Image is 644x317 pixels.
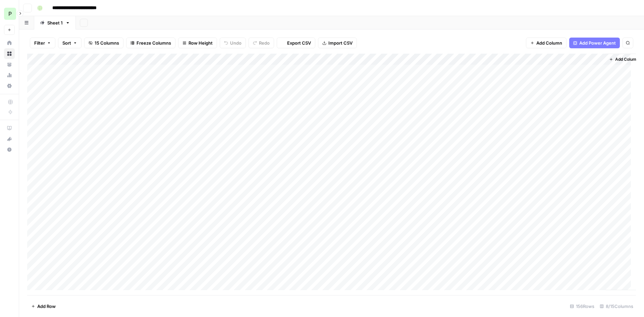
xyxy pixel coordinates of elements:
button: Add Row [27,301,60,312]
span: Redo [259,40,270,46]
button: Import CSV [318,38,357,48]
span: Add Power Agent [579,40,616,46]
button: 15 Columns [84,38,123,48]
span: Sort [62,40,71,46]
span: Add Column [615,56,639,62]
button: Add Power Agent [569,38,620,48]
span: Export CSV [287,40,311,46]
a: Sheet 1 [34,16,76,30]
span: Row Height [189,40,213,46]
div: 8/15 Columns [597,301,636,312]
button: Add Column [526,38,567,48]
button: Undo [220,38,246,48]
a: Usage [4,70,15,81]
button: Add Column [606,55,641,64]
button: Filter [30,38,55,48]
button: Redo [249,38,274,48]
a: Your Data [4,59,15,70]
span: Add Row [37,303,56,310]
span: Freeze Columns [137,40,171,46]
button: Help + Support [4,144,15,155]
button: Sort [58,38,82,48]
button: Row Height [178,38,217,48]
span: Undo [230,40,241,46]
span: 15 Columns [95,40,119,46]
span: Filter [34,40,45,46]
span: Add Column [536,40,562,46]
a: Settings [4,81,15,91]
button: Workspace: Paragon [4,5,15,22]
div: Sheet 1 [47,19,63,26]
a: Home [4,38,15,48]
a: Browse [4,48,15,59]
div: What's new? [4,134,14,144]
div: 156 Rows [567,301,597,312]
span: Import CSV [328,40,353,46]
button: Freeze Columns [126,38,175,48]
a: AirOps Academy [4,123,15,134]
button: Export CSV [277,38,315,48]
button: What's new? [4,134,15,144]
span: P [8,10,12,18]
